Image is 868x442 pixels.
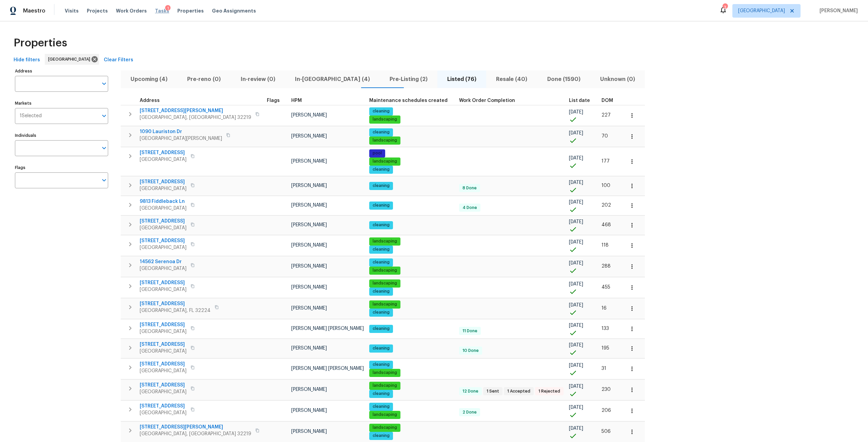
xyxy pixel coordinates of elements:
span: [DATE] [569,282,583,287]
span: [GEOGRAPHIC_DATA] [140,244,186,251]
span: cleaning [370,310,392,315]
span: List date [569,98,590,103]
span: [GEOGRAPHIC_DATA] [140,409,186,416]
span: landscaping [370,268,400,273]
span: 1 Sent [484,388,502,394]
span: [PERSON_NAME] [291,223,327,227]
span: cleaning [370,108,392,114]
span: Listed (76) [441,75,482,84]
span: [PERSON_NAME] [291,285,327,290]
span: landscaping [370,412,400,418]
span: [GEOGRAPHIC_DATA] [140,348,186,355]
span: [GEOGRAPHIC_DATA], [GEOGRAPHIC_DATA] 32219 [140,114,251,121]
span: [DATE] [569,323,583,328]
span: [PERSON_NAME] [291,183,327,188]
span: 177 [601,159,610,164]
span: 100 [601,183,610,188]
span: Flags [267,98,280,103]
span: DOM [601,98,613,103]
span: [GEOGRAPHIC_DATA] [140,185,186,192]
span: 118 [601,243,609,248]
span: [DATE] [569,200,583,205]
span: [GEOGRAPHIC_DATA] [140,265,186,272]
span: [GEOGRAPHIC_DATA][PERSON_NAME] [140,135,222,142]
span: [PERSON_NAME] [PERSON_NAME] [291,366,364,371]
span: landscaping [370,138,400,143]
span: cleaning [370,167,392,172]
span: In-review (0) [235,75,281,84]
span: [DATE] [569,303,583,308]
span: Pre-reno (0) [181,75,226,84]
span: [GEOGRAPHIC_DATA] [140,225,186,231]
span: [GEOGRAPHIC_DATA] [140,286,186,293]
span: 1 Rejected [536,388,563,394]
span: Projects [87,7,108,14]
span: Maintenance schedules created [369,98,448,103]
span: 468 [601,223,611,227]
span: Upcoming (4) [125,75,173,84]
span: cleaning [370,222,392,228]
span: [STREET_ADDRESS] [140,237,186,244]
span: [GEOGRAPHIC_DATA] [48,56,93,63]
span: HPM [291,98,302,103]
span: [STREET_ADDRESS][PERSON_NAME] [140,107,251,114]
span: [PERSON_NAME] [PERSON_NAME] [291,326,364,331]
span: Work Orders [116,7,147,14]
span: [GEOGRAPHIC_DATA], FL 32224 [140,307,211,314]
span: In-[GEOGRAPHIC_DATA] (4) [289,75,376,84]
span: [GEOGRAPHIC_DATA] [140,205,186,212]
span: [DATE] [569,405,583,410]
label: Address [15,69,108,73]
span: Maestro [23,7,45,14]
span: 288 [601,264,611,269]
button: Open [99,175,109,185]
span: [DATE] [569,384,583,389]
span: [GEOGRAPHIC_DATA] [738,7,785,14]
span: cleaning [370,183,392,189]
label: Markets [15,101,108,105]
span: 1090 Lauriston Dr [140,128,222,135]
span: [STREET_ADDRESS] [140,300,211,307]
span: Visits [65,7,79,14]
span: 202 [601,203,611,208]
span: [STREET_ADDRESS] [140,279,186,286]
span: cleaning [370,433,392,439]
span: pool [370,150,384,156]
span: [STREET_ADDRESS] [140,149,186,156]
span: [DATE] [569,131,583,135]
span: cleaning [370,326,392,332]
span: 206 [601,408,611,413]
span: [GEOGRAPHIC_DATA], [GEOGRAPHIC_DATA] 32219 [140,430,251,437]
span: [PERSON_NAME] [291,306,327,311]
span: 14562 Serenoa Dr [140,258,186,265]
span: [DATE] [569,110,583,114]
span: 195 [601,346,609,351]
span: 16 [601,306,607,311]
span: [STREET_ADDRESS] [140,403,186,409]
span: cleaning [370,345,392,351]
span: [PERSON_NAME] [291,113,327,118]
span: 227 [601,113,611,118]
span: landscaping [370,370,400,376]
span: [DATE] [569,261,583,266]
span: cleaning [370,404,392,409]
span: 12 Done [460,388,481,394]
span: landscaping [370,425,400,430]
span: [DATE] [569,363,583,368]
div: [GEOGRAPHIC_DATA] [45,54,99,65]
span: [PERSON_NAME] [291,408,327,413]
span: [GEOGRAPHIC_DATA] [140,156,186,163]
span: [PERSON_NAME] [291,203,327,208]
span: [DATE] [569,343,583,348]
span: [PERSON_NAME] [291,264,327,269]
span: [STREET_ADDRESS] [140,218,186,225]
span: [PERSON_NAME] [817,7,858,14]
span: Hide filters [14,56,40,64]
span: 455 [601,285,610,290]
span: Done (1590) [541,75,586,84]
span: cleaning [370,362,392,367]
span: [STREET_ADDRESS] [140,178,186,185]
span: 1 Accepted [505,388,533,394]
span: [DATE] [569,240,583,245]
span: Unknown (0) [594,75,641,84]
